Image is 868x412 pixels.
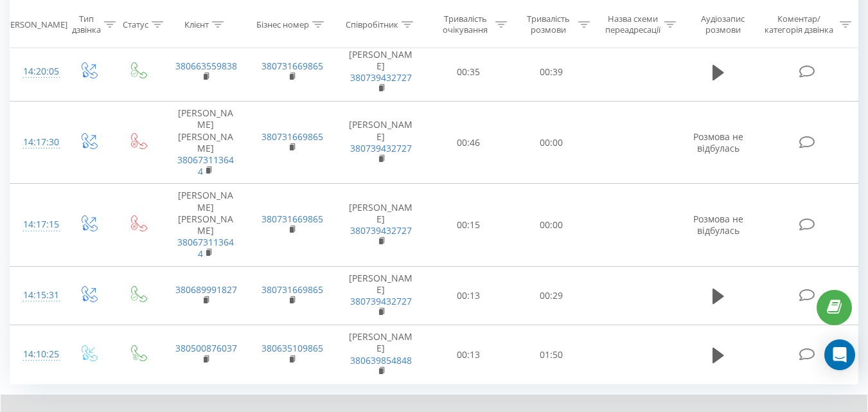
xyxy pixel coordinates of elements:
a: 380739432727 [350,142,412,154]
div: Open Intercom Messenger [824,339,855,370]
td: [PERSON_NAME] [335,184,427,266]
a: 380663559838 [175,60,237,72]
td: 00:35 [427,42,510,102]
div: 14:17:30 [23,130,50,155]
td: 00:39 [510,42,593,102]
td: [PERSON_NAME] [335,266,427,325]
a: 380739432727 [350,71,412,84]
a: 380731669865 [261,213,323,225]
a: 380739432727 [350,224,412,237]
td: 00:00 [510,102,593,184]
div: Аудіозапис розмови [691,13,756,35]
td: 00:13 [427,325,510,384]
a: 380689991827 [175,283,237,296]
td: 00:15 [427,184,510,266]
div: 14:10:25 [23,342,50,367]
a: 380673113644 [177,236,234,260]
a: 380731669865 [261,130,323,143]
td: 00:00 [510,184,593,266]
div: Співробітник [346,19,398,30]
a: 380739432727 [350,295,412,307]
td: 00:46 [427,102,510,184]
div: Статус [123,19,148,30]
div: Тривалість очікування [439,13,492,35]
td: [PERSON_NAME] [335,325,427,384]
span: Розмова не відбулась [693,213,743,237]
td: [PERSON_NAME] [PERSON_NAME] [163,102,249,184]
a: 380639854848 [350,354,412,366]
div: 14:17:15 [23,212,50,237]
div: Тривалість розмови [522,13,575,35]
a: 380731669865 [261,60,323,72]
span: Розмова не відбулась [693,130,743,154]
td: [PERSON_NAME] [335,102,427,184]
div: Назва схеми переадресації [605,13,661,35]
div: [PERSON_NAME] [3,19,67,30]
div: Бізнес номер [256,19,309,30]
div: Тип дзвінка [72,13,101,35]
a: 380500876037 [175,342,237,354]
td: 00:29 [510,266,593,325]
div: 14:15:31 [23,283,50,308]
td: [PERSON_NAME] [PERSON_NAME] [163,184,249,266]
td: 00:13 [427,266,510,325]
div: Коментар/категорія дзвінка [761,13,837,35]
div: Клієнт [184,19,209,30]
td: [PERSON_NAME] [335,42,427,102]
a: 380731669865 [261,283,323,296]
div: 14:20:05 [23,59,50,84]
a: 380635109865 [261,342,323,354]
a: 380673113644 [177,154,234,177]
td: 01:50 [510,325,593,384]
